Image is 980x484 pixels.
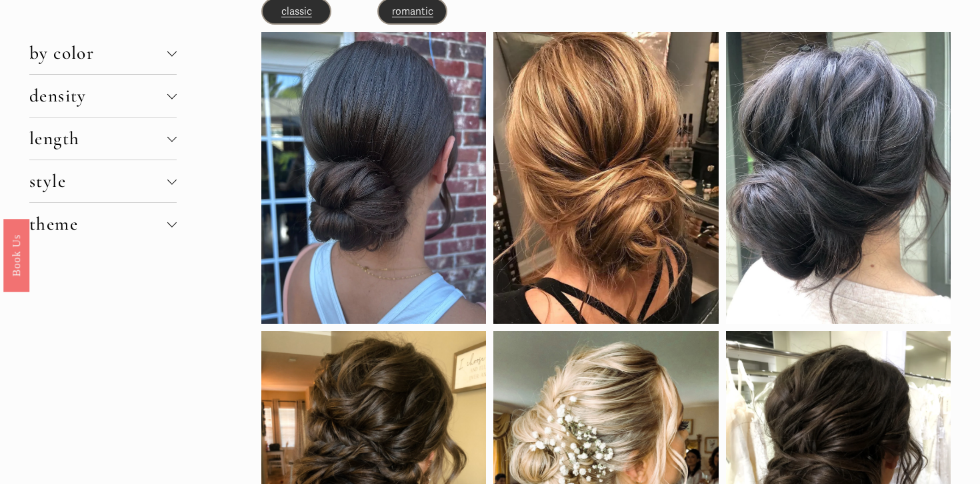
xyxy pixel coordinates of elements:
[29,213,167,235] span: theme
[29,128,167,150] span: length
[29,75,177,117] button: density
[29,203,177,245] button: theme
[29,85,167,107] span: density
[29,170,167,192] span: style
[392,5,433,17] a: romantic
[29,32,177,74] button: by color
[29,42,167,64] span: by color
[29,117,177,160] button: length
[281,5,312,17] a: classic
[29,160,177,202] button: style
[3,218,29,291] a: Book Us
